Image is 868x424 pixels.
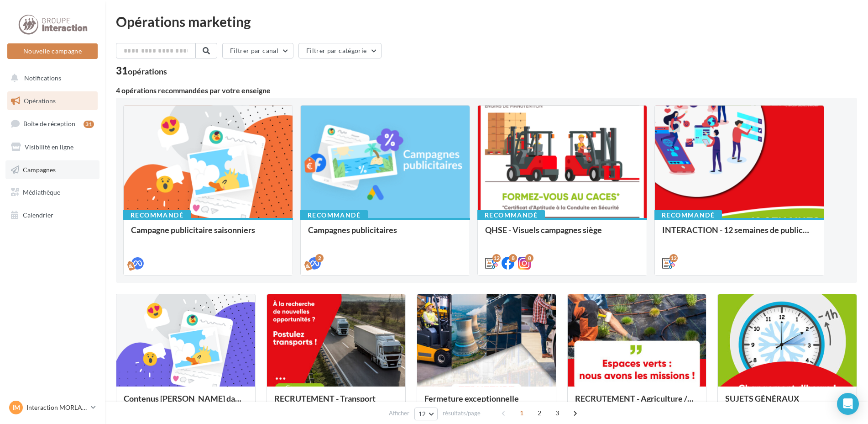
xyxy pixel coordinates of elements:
[7,43,98,59] button: Nouvelle campagne
[23,211,53,219] span: Calendrier
[550,406,565,420] span: 3
[509,254,517,262] div: 8
[25,143,73,151] span: Visibilité en ligne
[477,210,545,220] div: Recommandé
[424,394,549,412] div: Fermeture exceptionnelle
[5,91,99,111] a: Opérations
[662,225,816,244] div: INTERACTION - 12 semaines de publication
[308,225,462,244] div: Campagnes publicitaires
[414,408,438,420] button: 12
[116,15,857,28] div: Opérations marketing
[514,406,529,420] span: 1
[12,403,20,412] span: IM
[23,165,56,173] span: Campagnes
[725,394,849,412] div: SUJETS GÉNÉRAUX
[23,188,60,196] span: Médiathèque
[7,399,98,416] a: IM Interaction MORLAIX
[5,206,99,225] a: Calendrier
[485,225,639,244] div: QHSE - Visuels campagnes siège
[389,409,409,418] span: Afficher
[298,43,382,58] button: Filtrer par catégorie
[116,87,857,94] div: 4 opérations recommandées par votre enseigne
[5,183,99,202] a: Médiathèque
[575,394,699,412] div: RECRUTEMENT - Agriculture / Espaces verts
[418,410,426,418] span: 12
[116,66,167,76] div: 31
[84,121,94,128] div: 31
[443,409,481,418] span: résultats/page
[669,254,678,262] div: 12
[23,120,75,127] span: Boîte de réception
[525,254,533,262] div: 8
[300,210,368,220] div: Recommandé
[124,394,248,412] div: Contenus [PERSON_NAME] dans un esprit estival
[654,210,722,220] div: Recommandé
[26,403,87,412] p: Interaction MORLAIX
[24,97,56,105] span: Opérations
[131,225,285,244] div: Campagne publicitaire saisonniers
[315,254,324,262] div: 2
[5,69,96,88] button: Notifications
[274,394,398,412] div: RECRUTEMENT - Transport
[5,138,99,157] a: Visibilité en ligne
[5,114,99,133] a: Boîte de réception31
[24,74,61,82] span: Notifications
[492,254,501,262] div: 12
[123,210,191,220] div: Recommandé
[5,160,99,180] a: Campagnes
[128,67,167,75] div: opérations
[222,43,293,58] button: Filtrer par canal
[532,406,547,420] span: 2
[837,393,859,415] div: Open Intercom Messenger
